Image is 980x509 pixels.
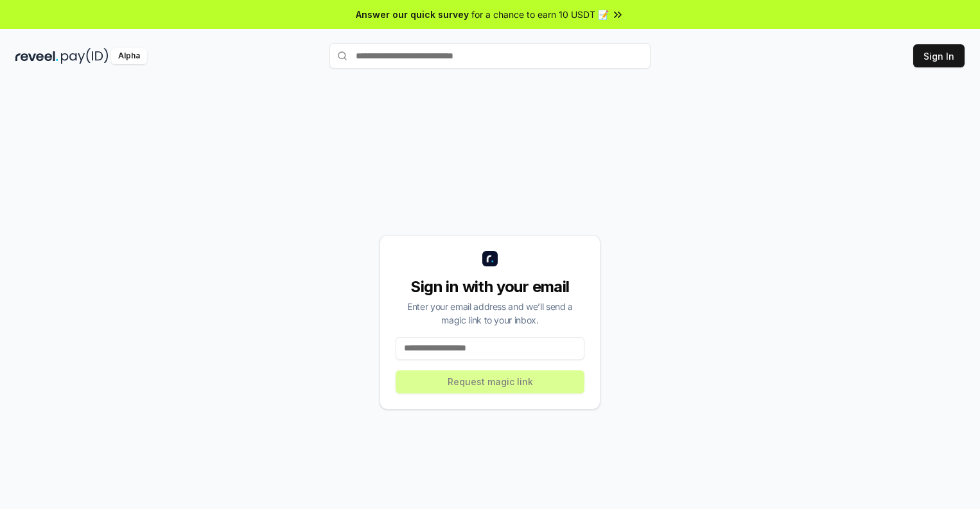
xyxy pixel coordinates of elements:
[471,8,609,21] span: for a chance to earn 10 USDT 📝
[111,48,147,64] div: Alpha
[482,251,498,266] img: logo_small
[61,48,109,64] img: pay_id
[356,8,469,21] span: Answer our quick survey
[15,48,58,64] img: reveel_dark
[396,277,584,297] div: Sign in with your email
[913,44,965,67] button: Sign In
[396,300,584,327] div: Enter your email address and we’ll send a magic link to your inbox.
